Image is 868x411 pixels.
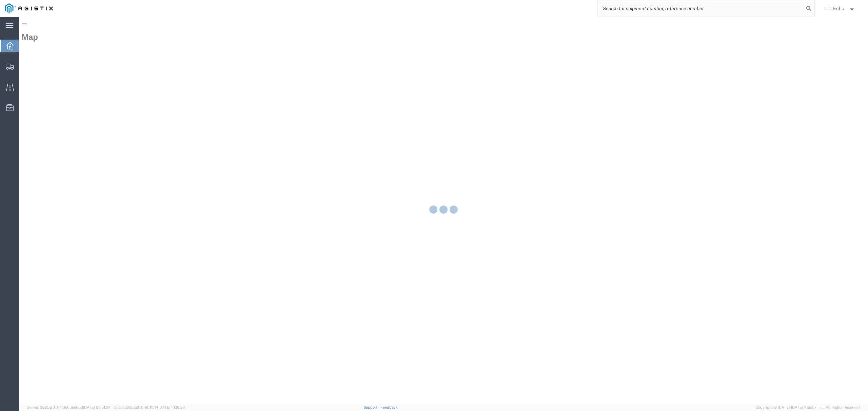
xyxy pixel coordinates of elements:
[363,405,380,409] a: Support
[755,405,860,410] span: Copyright © [DATE]-[DATE] Agistix Inc., All Rights Reserved
[824,4,859,13] button: LTL Echo
[824,5,844,12] span: LTL Echo
[27,405,111,409] span: Server: 2025.20.0-710e05ee653
[598,0,804,17] input: Search for shipment number, reference number
[3,16,846,25] h2: Map
[5,3,53,14] img: logo
[380,405,398,409] a: Feedback
[83,405,111,409] span: [DATE] 09:51:04
[158,405,185,409] span: [DATE] 10:16:38
[114,405,185,409] span: Client: 2025.20.0-8b113f4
